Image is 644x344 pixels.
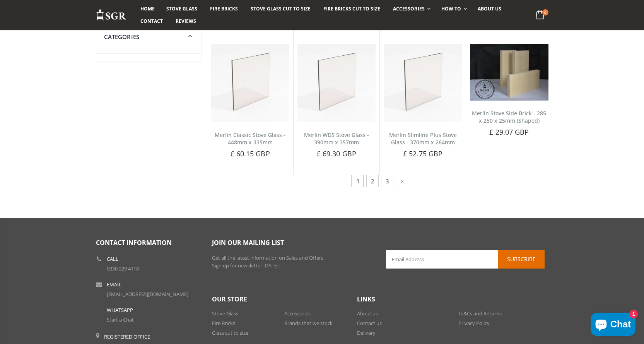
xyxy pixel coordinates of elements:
span: About us [478,5,501,12]
a: 0330 229 4118 [107,265,139,272]
span: Fire Bricks Cut To Size [323,5,380,12]
span: £ 60.15 GBP [231,149,270,158]
span: Join our mailing list [212,238,284,247]
img: Merlin WDS Stove Glass [297,44,376,122]
b: Registered Office [104,333,150,340]
a: Fire Bricks [212,320,235,327]
span: Contact Information [96,238,172,247]
a: Accessories [387,3,434,15]
a: 0 [532,8,548,23]
b: Email [107,282,121,287]
a: Reviews [170,15,202,27]
a: Contact [135,15,169,27]
a: Stove Glass [161,3,203,15]
p: Get all the latest information on Sales and Offers. Sign up for newsletter [DATE]. [212,254,374,269]
b: Call [107,257,118,262]
input: Email Address [386,250,545,269]
a: Merlin Slimline Plus Stove Glass - 370mm x 264mm [389,131,457,146]
span: Contact [140,18,163,24]
a: Merlin Classic Stove Glass - 448mm x 335mm [215,131,285,146]
a: Ts&Cs and Returns [458,310,502,317]
span: Our Store [212,295,247,303]
a: About us [472,3,507,15]
img: Merlin Classic Stove Glass [211,44,289,122]
span: Stove Glass [166,5,197,12]
span: £ 69.30 GBP [317,149,356,158]
inbox-online-store-chat: Shopify online store chat [588,313,638,338]
span: Reviews [176,18,196,24]
span: £ 52.75 GBP [403,149,442,158]
a: About us [357,310,378,317]
span: Fire Bricks [210,5,238,12]
a: Home [135,3,161,15]
button: Subscribe [498,250,545,269]
b: WhatsApp [107,308,133,313]
span: Home [140,5,155,12]
span: 1 [352,175,364,187]
a: Merlin WDS Stove Glass - 390mm x 357mm [304,131,369,146]
a: Accessories [284,310,311,317]
span: How To [441,5,461,12]
a: 3 [381,175,393,187]
span: 0 [542,9,548,15]
a: 2 [366,175,379,187]
span: Categories [104,33,140,41]
span: Stove Glass Cut To Size [251,5,311,12]
a: Contact us [357,320,382,327]
a: Fire Bricks Cut To Size [318,3,386,15]
a: Brands that we stock [284,320,333,327]
a: [EMAIL_ADDRESS][DOMAIN_NAME] [107,291,188,298]
a: Stove Glass Cut To Size [245,3,316,15]
a: Merlin Stove Side Brick - 285 x 250 x 25mm (Shaped) [472,110,546,124]
img: Stove Glass Replacement [96,9,127,22]
span: Accessories [393,5,424,12]
img: Merlin Stove Side Brick [470,44,548,101]
a: How To [436,3,471,15]
a: Privacy Policy [458,320,490,327]
a: Glass cut to size [212,329,248,336]
a: Fire Bricks [204,3,244,15]
a: Delivery [357,329,376,336]
img: Merlin Slimline Plus Stove Glass [384,44,462,122]
span: Links [357,295,375,303]
a: Stove Glass [212,310,238,317]
a: Start a Chat [107,316,134,323]
span: £ 29.07 GBP [489,127,529,137]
